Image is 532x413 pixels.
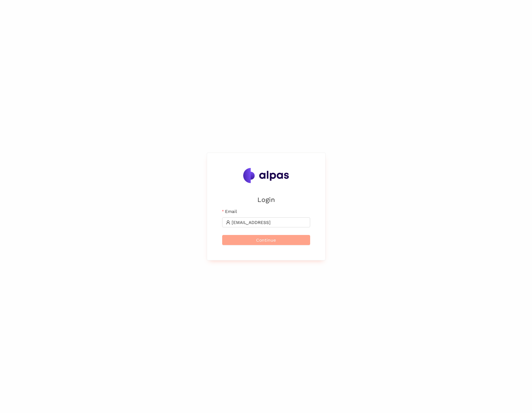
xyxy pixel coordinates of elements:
[226,220,230,225] span: user
[222,235,310,245] button: Continue
[232,219,306,226] input: Email
[256,237,276,243] span: Continue
[222,208,237,215] label: Email
[222,194,310,205] h2: Login
[243,168,289,183] img: Alpas.ai Logo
